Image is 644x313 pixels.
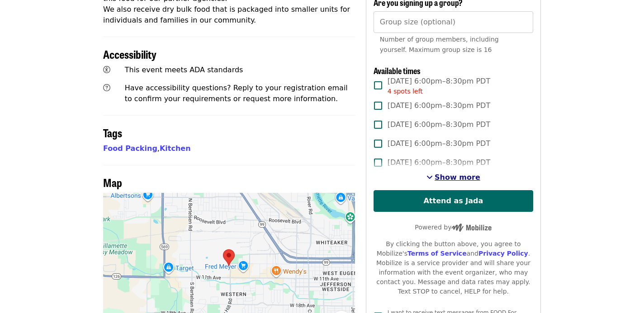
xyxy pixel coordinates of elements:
span: Available times [374,65,421,76]
span: Have accessibility questions? Reply to your registration email to confirm your requirements or re... [125,84,348,103]
span: Show more [435,173,480,182]
span: [DATE] 6:00pm–8:30pm PDT [388,76,490,96]
a: Terms of Service [407,250,467,257]
span: Powered by [415,224,492,231]
span: [DATE] 6:00pm–8:30pm PDT [388,100,490,111]
i: question-circle icon [103,84,110,92]
input: [object Object] [374,11,533,33]
img: Powered by Mobilize [451,224,492,232]
div: By clicking the button above, you agree to Mobilize's and . Mobilize is a service provider and wi... [374,239,533,296]
span: [DATE] 6:00pm–8:30pm PDT [388,119,490,130]
span: This event meets ADA standards [125,65,243,74]
button: Attend as Jada [374,190,533,212]
a: Kitchen [160,144,191,153]
a: Privacy Policy [478,250,528,257]
span: 4 spots left [388,88,423,95]
button: See more timeslots [426,172,480,183]
span: Map [103,174,122,190]
span: , [103,144,160,153]
span: Tags [103,125,122,140]
span: Accessibility [103,46,156,62]
a: Food Packing [103,144,157,153]
span: [DATE] 6:00pm–8:30pm PDT [388,138,490,149]
span: [DATE] 6:00pm–8:30pm PDT [388,157,490,168]
i: universal-access icon [103,65,110,74]
span: Number of group members, including yourself. Maximum group size is 16 [380,36,499,53]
